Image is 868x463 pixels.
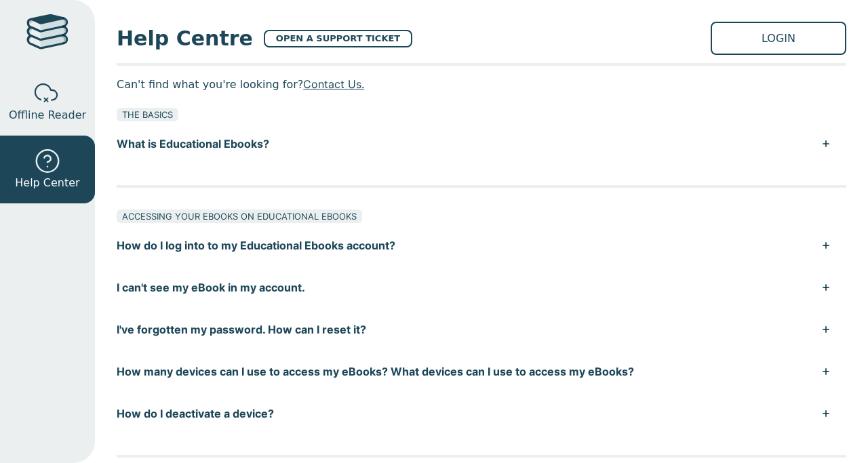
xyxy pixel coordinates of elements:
button: I've forgotten my password. How can I reset it? [117,308,846,350]
a: LOGIN [711,22,846,55]
div: THE BASICS [117,108,178,121]
span: Offline Reader [9,107,86,123]
button: How do I deactivate a device? [117,392,846,435]
p: Can't find what you're looking for? [117,74,846,94]
a: Contact Us. [303,77,364,91]
button: How many devices can I use to access my eBooks? What devices can I use to access my eBooks? [117,350,846,392]
span: Help Centre [117,23,253,54]
button: I can't see my eBook in my account. [117,266,846,308]
button: How do I log into to my Educational Ebooks account? [117,224,846,266]
button: What is Educational Ebooks? [117,123,846,165]
span: Help Center [15,175,79,191]
div: ACCESSING YOUR EBOOKS ON EDUCATIONAL EBOOKS [117,209,362,223]
a: OPEN A SUPPORT TICKET [264,30,412,47]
